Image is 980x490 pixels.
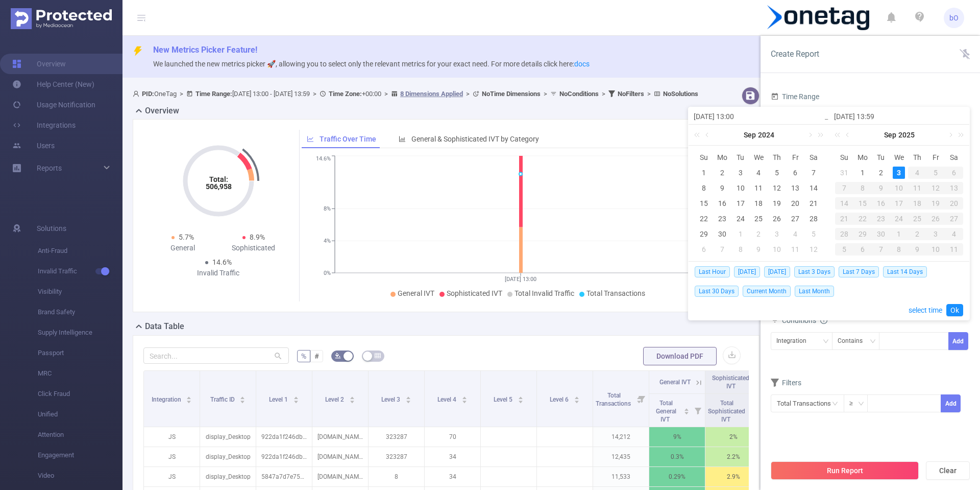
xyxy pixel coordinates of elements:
th: Tue [731,150,750,165]
td: September 5, 2024 [768,165,786,180]
div: 21 [807,197,820,209]
td: September 11, 2025 [908,180,926,196]
u: 8 Dimensions Applied [400,90,463,98]
td: September 1, 2024 [695,165,713,180]
span: Supply Intelligence [38,322,122,343]
i: icon: bar-chart [399,135,406,143]
td: September 17, 2025 [890,196,909,211]
span: Current Month [743,286,791,297]
div: 9 [716,182,728,194]
button: Clear [926,461,970,480]
td: September 22, 2024 [695,211,713,226]
div: ≥ [849,395,860,412]
a: select time [909,300,942,320]
td: October 10, 2024 [768,242,786,257]
b: No Conditions [559,90,599,98]
div: 18 [908,197,926,209]
td: September 25, 2025 [908,211,926,226]
div: 8 [890,243,909,255]
td: September 18, 2024 [750,196,768,211]
tspan: Total: [209,175,228,183]
td: September 2, 2025 [872,165,890,180]
span: > [599,90,608,98]
i: icon: thunderbolt [133,46,143,56]
td: September 13, 2024 [786,180,804,196]
span: Brand Safety [38,302,122,322]
a: Last year (Control + left) [832,125,846,145]
span: Create Report [771,49,819,59]
td: September 15, 2024 [695,196,713,211]
div: 19 [926,197,945,209]
td: September 24, 2025 [890,211,909,226]
div: 2 [875,167,887,179]
td: October 2, 2024 [750,226,768,242]
div: Invalid Traffic [183,268,254,278]
div: 24 [890,213,909,225]
img: Protected Media [11,8,112,29]
div: 5 [771,167,783,179]
input: End date [834,110,964,123]
div: Sophisticated [218,243,289,253]
button: Run Report [771,461,919,480]
td: September 6, 2024 [786,165,804,180]
b: PID: [142,90,154,98]
div: 4 [908,167,926,179]
i: icon: bg-colors [335,353,341,359]
td: September 23, 2024 [713,211,731,226]
td: September 6, 2025 [945,165,963,180]
td: September 16, 2024 [713,196,731,211]
span: 14.6% [212,258,232,266]
span: Last 30 Days [695,286,739,297]
span: > [463,90,473,98]
div: 15 [698,197,710,209]
div: 6 [698,243,710,255]
div: 23 [872,213,890,225]
div: 3 [893,167,905,179]
a: 2025 [897,125,916,145]
span: Last 7 Days [839,266,879,277]
td: September 30, 2024 [713,226,731,242]
td: September 26, 2024 [768,211,786,226]
div: 7 [807,167,820,179]
span: > [177,90,186,98]
div: 1 [734,228,747,240]
div: 10 [771,243,783,255]
div: 9 [872,182,890,194]
th: Wed [750,150,768,165]
td: October 11, 2024 [786,242,804,257]
div: 13 [789,182,801,194]
div: Contains [838,333,870,349]
td: September 27, 2025 [945,211,963,226]
td: September 25, 2024 [750,211,768,226]
h2: Overview [145,105,179,117]
div: 2 [752,228,765,240]
td: September 14, 2024 [804,180,823,196]
div: 22 [698,213,710,225]
td: September 9, 2025 [872,180,890,196]
span: Video [38,465,122,486]
span: Sophisticated IVT [447,289,502,297]
span: General & Sophisticated IVT by Category [411,135,539,143]
i: icon: table [375,353,381,359]
div: 8 [698,182,710,194]
td: October 9, 2025 [908,242,926,257]
a: Reports [37,158,62,178]
td: September 16, 2025 [872,196,890,211]
div: 9 [752,243,765,255]
span: Tu [731,153,750,162]
span: Solutions [37,218,66,239]
td: September 17, 2024 [731,196,750,211]
div: 25 [752,213,765,225]
div: 30 [872,228,890,240]
div: 26 [771,213,783,225]
a: Next year (Control + right) [952,125,966,145]
td: October 8, 2025 [890,242,909,257]
a: Last year (Control + left) [692,125,705,145]
td: August 31, 2025 [835,165,853,180]
span: Last 3 Days [794,266,835,277]
div: 23 [716,213,728,225]
th: Sat [945,150,963,165]
span: General IVT [398,289,434,297]
td: September 9, 2024 [713,180,731,196]
tspan: 506,958 [205,182,231,191]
